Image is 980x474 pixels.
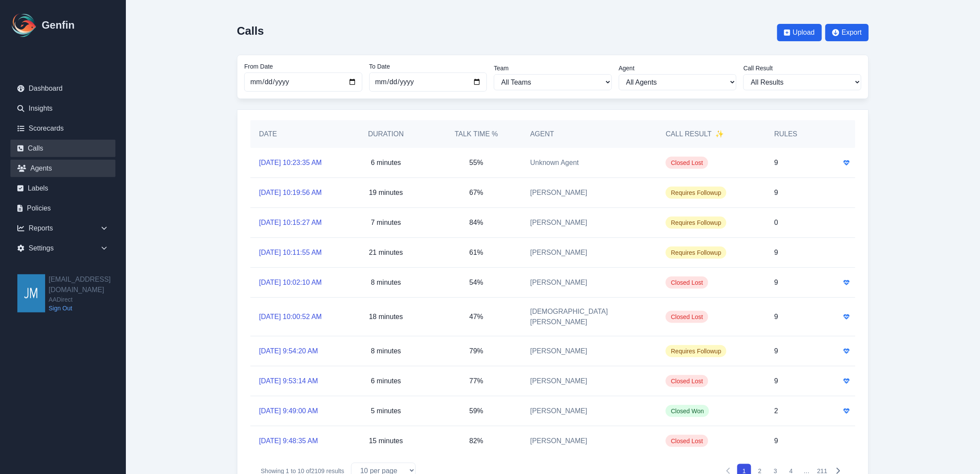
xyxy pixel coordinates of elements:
a: [PERSON_NAME] [530,406,588,416]
p: 9 [774,436,778,446]
span: Closed Lost [666,311,708,323]
p: 15 minutes [369,436,403,446]
label: From Date [244,62,362,71]
p: 18 minutes [369,312,403,322]
span: Closed Lost [666,375,708,387]
span: Requires Followup [666,345,727,357]
a: [PERSON_NAME] [530,188,588,198]
h1: Genfin [42,18,75,32]
a: Policies [10,200,115,217]
p: 9 [774,247,778,258]
p: 55% [470,158,483,168]
a: Scorecards [10,120,115,137]
label: Call Result [743,64,862,72]
a: Agents [10,160,115,177]
p: 84% [470,217,483,228]
p: 21 minutes [369,247,403,258]
div: Settings [10,240,115,257]
p: 82% [470,436,483,446]
a: [PERSON_NAME] [530,277,588,288]
a: [DATE] 10:00:52 AM [259,312,322,322]
p: 9 [774,376,778,386]
span: Requires Followup [666,187,727,199]
p: 9 [774,158,778,168]
p: 9 [774,312,778,322]
label: To Date [369,62,487,71]
a: [DATE] 10:15:27 AM [259,217,322,228]
p: 59% [470,406,483,416]
p: 9 [774,346,778,356]
a: [DATE] 10:19:56 AM [259,188,322,198]
span: Unknown Agent [530,158,579,168]
a: [DATE] 9:53:14 AM [259,376,318,386]
span: Closed Won [666,405,709,417]
h5: Talk Time % [440,129,513,139]
p: 67% [470,188,483,198]
h5: Call Result [666,129,724,139]
a: Calls [10,140,115,157]
p: 79% [470,346,483,356]
a: Insights [10,100,115,117]
h5: Rules [774,129,797,139]
button: Upload [777,24,822,41]
p: 9 [774,277,778,288]
p: 54% [470,277,483,288]
p: 0 [774,217,778,228]
a: [DATE] 9:54:20 AM [259,346,318,356]
h5: Agent [530,129,554,139]
a: Dashboard [10,80,115,97]
a: [DEMOGRAPHIC_DATA][PERSON_NAME] [530,306,648,327]
span: Closed Lost [666,435,708,447]
span: AADirect [49,295,126,304]
span: ✨ [715,129,724,139]
img: Logo [10,11,38,39]
p: 5 minutes [371,406,401,416]
p: 2 [774,406,778,416]
a: Sign Out [49,304,126,313]
p: 7 minutes [371,217,401,228]
p: 8 minutes [371,346,401,356]
a: [DATE] 9:48:35 AM [259,436,318,446]
a: [DATE] 10:02:10 AM [259,277,322,288]
button: Export [825,24,869,41]
p: 61% [470,247,483,258]
a: [PERSON_NAME] [530,436,588,446]
a: [PERSON_NAME] [530,217,588,228]
a: [DATE] 10:23:35 AM [259,158,322,168]
a: [PERSON_NAME] [530,247,588,258]
img: jmendoza@aadirect.com [17,274,45,313]
span: Export [842,27,862,38]
p: 19 minutes [369,188,403,198]
a: [PERSON_NAME] [530,346,588,356]
h5: Duration [349,129,422,139]
p: 6 minutes [371,158,401,168]
p: 8 minutes [371,277,401,288]
span: Upload [793,27,815,38]
span: Requires Followup [666,247,727,259]
div: Reports [10,220,115,237]
p: 9 [774,188,778,198]
span: Requires Followup [666,217,727,229]
h2: [EMAIL_ADDRESS][DOMAIN_NAME] [49,274,126,295]
a: [PERSON_NAME] [530,376,588,386]
a: [DATE] 10:11:55 AM [259,247,322,258]
a: Labels [10,180,115,197]
h2: Calls [237,24,264,37]
p: 77% [470,376,483,386]
a: [DATE] 9:49:00 AM [259,406,318,416]
label: Agent [619,64,737,72]
h5: Date [259,129,332,139]
p: 47% [470,312,483,322]
label: Team [494,64,612,72]
p: 6 minutes [371,376,401,386]
span: Closed Lost [666,276,708,289]
span: Closed Lost [666,157,708,169]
